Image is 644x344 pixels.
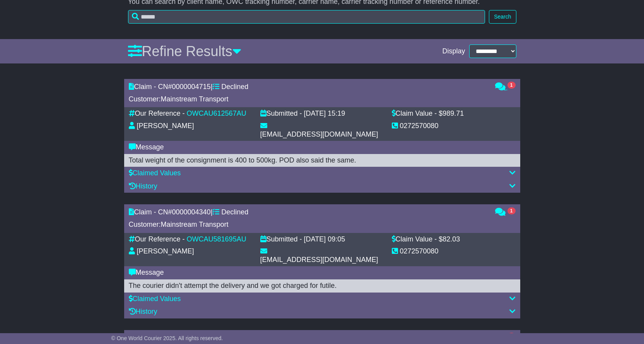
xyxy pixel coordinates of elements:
[129,221,487,229] div: Customer:
[392,110,437,118] div: Claim Value -
[129,208,487,217] div: Claim - CN# |
[129,169,516,178] div: Claimed Values
[129,169,181,177] a: Claimed Values
[137,247,194,256] div: [PERSON_NAME]
[260,256,378,264] div: [EMAIL_ADDRESS][DOMAIN_NAME]
[400,247,439,256] div: 0272570080
[172,83,211,91] span: 0000004715
[128,43,241,59] a: Refine Results
[129,235,185,244] div: Our Reference -
[304,235,345,244] div: [DATE] 09:05
[221,208,248,216] span: Declined
[392,235,437,244] div: Claim Value -
[507,333,516,340] span: 1
[507,82,516,89] span: 1
[111,335,223,341] span: © One World Courier 2025. All rights reserved.
[129,269,516,277] div: Message
[260,130,378,139] div: [EMAIL_ADDRESS][DOMAIN_NAME]
[129,143,516,152] div: Message
[129,110,185,118] div: Our Reference -
[129,295,181,303] a: Claimed Values
[129,295,516,303] div: Claimed Values
[129,308,157,315] a: History
[260,110,302,118] div: Submitted -
[161,95,229,103] span: Mainstream Transport
[129,182,157,190] a: History
[221,83,248,91] span: Declined
[161,221,229,228] span: Mainstream Transport
[129,182,516,191] div: History
[137,122,194,130] div: [PERSON_NAME]
[507,207,516,214] span: 1
[495,83,516,91] a: 1
[489,10,516,24] button: Search
[129,83,487,91] div: Claim - CN# |
[187,110,246,117] a: OWCAU612567AU
[442,47,465,56] span: Display
[439,110,464,118] div: $989.71
[187,235,246,243] a: OWCAU581695AU
[129,308,516,316] div: History
[129,282,516,290] div: The courier didn't attempt the delivery and we got charged for futile.
[260,235,302,244] div: Submitted -
[172,208,211,216] span: 0000004340
[129,156,516,165] div: Total weight of the consignment is 400 to 500kg. POD also said the same.
[400,122,439,130] div: 0272570080
[439,235,460,244] div: $82.03
[495,209,516,216] a: 1
[304,110,345,118] div: [DATE] 15:19
[129,95,487,104] div: Customer:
